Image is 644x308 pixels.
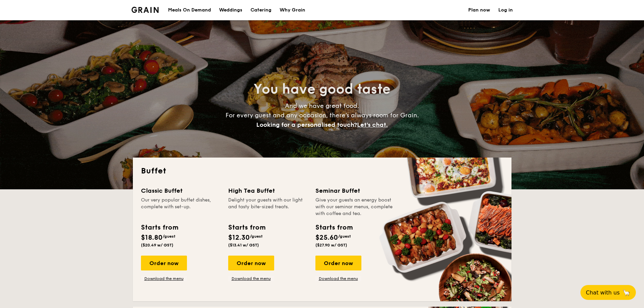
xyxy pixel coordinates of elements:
[315,197,395,217] div: Give your guests an energy boost with our seminar menus, complete with coffee and tea.
[338,234,351,239] span: /guest
[580,285,636,300] button: Chat with us🦙
[132,7,159,13] a: Logotype
[132,7,159,13] img: Grain
[141,186,220,195] div: Classic Buffet
[228,222,265,233] div: Starts from
[622,289,630,297] span: 🦙
[357,121,388,128] span: Let's chat.
[141,197,220,217] div: Our very popular buffet dishes, complete with set-up.
[315,243,347,247] span: ($27.90 w/ GST)
[141,256,187,270] div: Order now
[315,276,361,281] a: Download the menu
[228,234,250,242] span: $12.30
[141,276,187,281] a: Download the menu
[141,222,178,233] div: Starts from
[586,289,620,296] span: Chat with us
[315,256,361,270] div: Order now
[228,197,307,217] div: Delight your guests with our light and tasty bite-sized treats.
[228,256,274,270] div: Order now
[250,234,263,239] span: /guest
[228,243,259,247] span: ($13.41 w/ GST)
[163,234,175,239] span: /guest
[315,234,338,242] span: $25.60
[141,243,173,247] span: ($20.49 w/ GST)
[141,166,503,176] h2: Buffet
[315,186,395,195] div: Seminar Buffet
[228,186,307,195] div: High Tea Buffet
[228,276,274,281] a: Download the menu
[141,234,163,242] span: $18.80
[315,222,352,233] div: Starts from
